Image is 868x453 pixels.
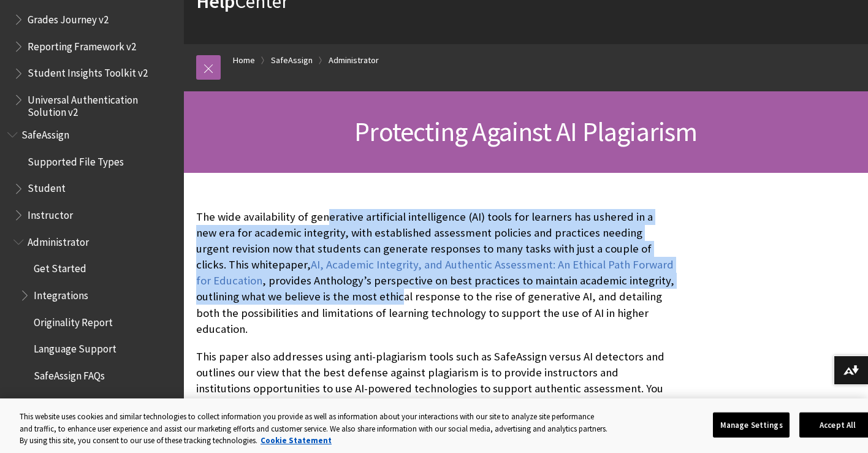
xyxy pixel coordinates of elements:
[329,53,379,68] a: Administrator
[28,63,148,80] span: Student Insights Toolkit v2
[20,411,607,447] div: This website uses cookies and similar technologies to collect information you provide as well as ...
[28,178,66,195] span: Student
[34,339,116,356] span: Language Support
[7,124,177,440] nav: Book outline for Blackboard SafeAssign
[196,209,674,337] p: The wide availability of generative artificial intelligence (AI) tools for learners has ushered i...
[34,285,88,302] span: Integrations
[34,259,86,275] span: Get Started
[34,392,96,409] span: AI Plagiarism
[713,412,790,438] button: Manage Settings
[28,36,136,53] span: Reporting Framework v2
[28,9,108,26] span: Grades Journey v2
[28,89,175,118] span: Universal Authentication Solution v2
[28,205,73,221] span: Instructor
[34,312,113,329] span: Originality Report
[34,365,105,382] span: SafeAssign FAQs
[196,257,674,288] a: AI, Academic Integrity, and Authentic Assessment: An Ethical Path Forward for Education
[28,151,124,168] span: Supported File Types
[354,115,697,148] span: Protecting Against AI Plagiarism
[261,435,332,446] a: More information about your privacy, opens in a new tab
[233,53,255,68] a: Home
[196,349,674,413] p: This paper also addresses using anti-plagiarism tools such as SafeAssign versus AI detectors and ...
[28,232,89,248] span: Administrator
[271,53,313,68] a: SafeAssign
[21,124,69,141] span: SafeAssign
